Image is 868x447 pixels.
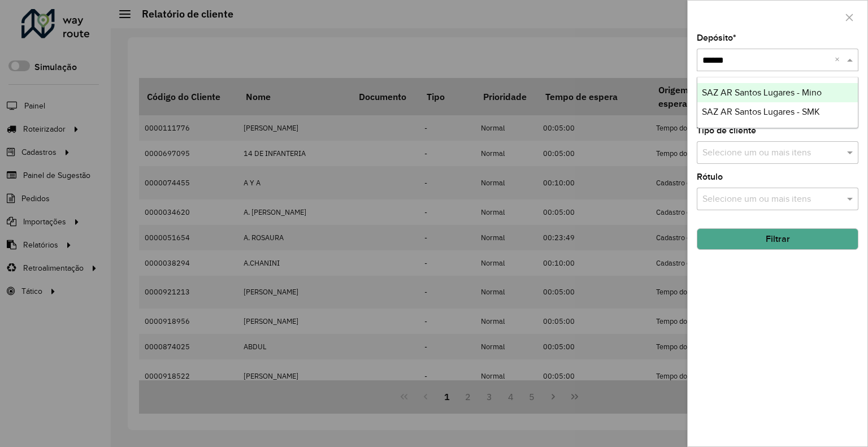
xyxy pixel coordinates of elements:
[702,107,820,116] span: SAZ AR Santos Lugares - SMK
[835,53,844,67] span: Clear all
[697,77,858,128] ng-dropdown-panel: Options list
[697,170,723,184] label: Rótulo
[697,228,858,250] button: Filtrar
[702,88,822,97] span: SAZ AR Santos Lugares - Mino
[697,124,756,137] label: Tipo de cliente
[697,31,736,45] label: Depósito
